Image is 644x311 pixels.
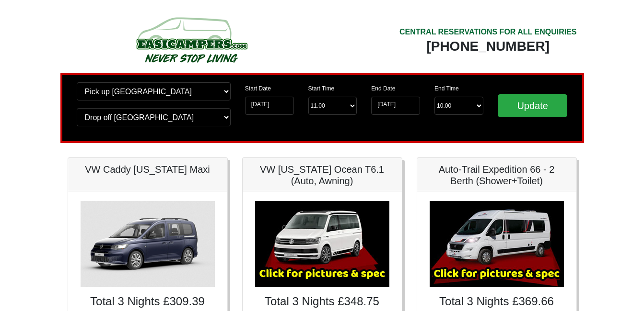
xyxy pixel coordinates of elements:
[427,295,567,309] h4: Total 3 Nights £369.66
[81,201,215,287] img: VW Caddy California Maxi
[308,84,335,93] label: Start Time
[371,97,420,115] input: Return Date
[252,164,392,187] h5: VW [US_STATE] Ocean T6.1 (Auto, Awning)
[434,84,459,93] label: End Time
[498,94,568,117] input: Update
[427,164,567,187] h5: Auto-Trail Expedition 66 - 2 Berth (Shower+Toilet)
[78,295,218,309] h4: Total 3 Nights £309.39
[245,97,294,115] input: Start Date
[399,26,577,38] div: CENTRAL RESERVATIONS FOR ALL ENQUIRIES
[100,13,282,66] img: campers-checkout-logo.png
[78,164,218,175] h5: VW Caddy [US_STATE] Maxi
[252,295,392,309] h4: Total 3 Nights £348.75
[399,38,577,55] div: [PHONE_NUMBER]
[255,201,389,287] img: VW California Ocean T6.1 (Auto, Awning)
[430,201,564,287] img: Auto-Trail Expedition 66 - 2 Berth (Shower+Toilet)
[371,84,395,93] label: End Date
[245,84,271,93] label: Start Date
